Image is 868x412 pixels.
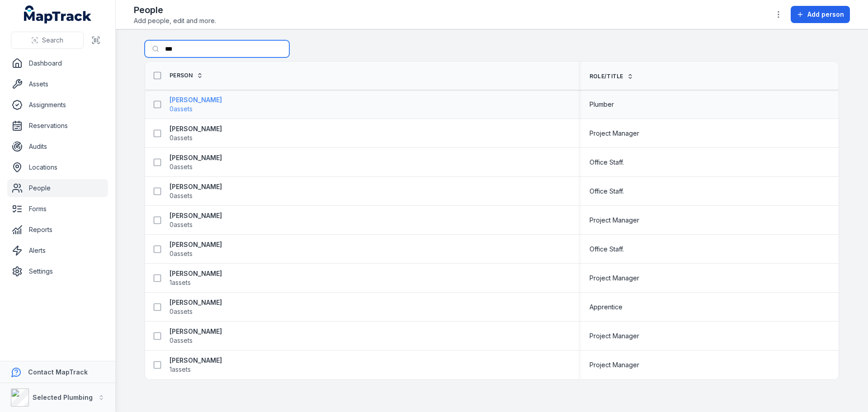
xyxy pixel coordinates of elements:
[807,10,844,19] span: Add person
[170,191,193,200] span: 0 assets
[170,240,222,249] strong: [PERSON_NAME]
[170,240,222,258] a: [PERSON_NAME]0assets
[170,269,222,287] a: [PERSON_NAME]1assets
[590,187,624,196] span: Office Staff.
[33,393,93,401] strong: Selected Plumbing
[170,278,191,287] span: 1 assets
[7,54,108,72] a: Dashboard
[170,133,193,142] span: 0 assets
[7,179,108,197] a: People
[590,274,639,283] span: Project Manager
[170,327,222,336] strong: [PERSON_NAME]
[11,32,84,49] button: Search
[170,356,222,365] strong: [PERSON_NAME]
[590,303,623,312] span: Apprentice
[590,360,639,369] span: Project Manager
[7,221,108,239] a: Reports
[7,158,108,176] a: Locations
[170,336,193,345] span: 0 assets
[170,356,222,374] a: [PERSON_NAME]1assets
[590,158,624,167] span: Office Staff.
[590,73,633,80] a: Role/Title
[24,5,92,24] a: MapTrack
[7,242,108,260] a: Alerts
[170,298,222,307] strong: [PERSON_NAME]
[590,331,639,341] span: Project Manager
[170,182,222,191] strong: [PERSON_NAME]
[170,269,222,278] strong: [PERSON_NAME]
[134,4,216,16] h2: People
[42,36,63,45] span: Search
[170,182,222,200] a: [PERSON_NAME]0assets
[7,117,108,135] a: Reservations
[7,75,108,93] a: Assets
[170,153,222,171] a: [PERSON_NAME]0assets
[170,307,193,316] span: 0 assets
[791,6,850,23] button: Add person
[170,327,222,345] a: [PERSON_NAME]0assets
[590,245,624,254] span: Office Staff.
[590,100,614,109] span: Plumber
[170,124,222,142] a: [PERSON_NAME]0assets
[590,216,639,225] span: Project Manager
[7,262,108,280] a: Settings
[170,220,193,229] span: 0 assets
[170,124,222,133] strong: [PERSON_NAME]
[134,16,216,25] span: Add people, edit and more.
[590,73,623,80] span: Role/Title
[7,96,108,114] a: Assignments
[170,72,203,79] a: Person
[590,129,639,138] span: Project Manager
[170,104,193,114] span: 0 assets
[170,211,222,220] strong: [PERSON_NAME]
[170,95,222,104] strong: [PERSON_NAME]
[170,211,222,229] a: [PERSON_NAME]0assets
[170,249,193,258] span: 0 assets
[170,298,222,316] a: [PERSON_NAME]0assets
[170,153,222,162] strong: [PERSON_NAME]
[7,200,108,218] a: Forms
[170,365,191,374] span: 1 assets
[7,137,108,156] a: Audits
[170,95,222,114] a: [PERSON_NAME]0assets
[170,72,193,79] span: Person
[28,368,88,376] strong: Contact MapTrack
[170,162,193,171] span: 0 assets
